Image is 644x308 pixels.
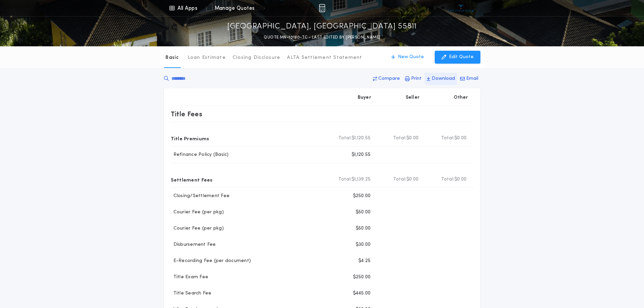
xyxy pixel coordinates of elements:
[393,135,407,142] b: Total:
[287,54,362,61] p: ALTA Settlement Statement
[171,225,224,232] p: Courier Fee (per pkg)
[358,258,371,264] p: $4.25
[454,94,468,101] p: Other
[171,193,230,199] p: Closing/Settlement Fee
[403,73,424,85] button: Print
[393,176,407,183] b: Total:
[406,176,419,183] span: $0.00
[171,174,213,185] p: Settlement Fees
[432,75,455,82] p: Download
[356,225,371,232] p: $50.00
[319,4,325,12] img: img
[188,54,226,61] p: Loan Estimate
[352,151,371,158] p: $1,120.55
[454,176,467,183] span: $0.00
[356,209,371,216] p: $50.00
[406,135,419,142] span: $0.00
[233,54,281,61] p: Closing Disclosure
[171,109,202,119] p: Title Fees
[441,176,455,183] b: Total:
[425,73,457,85] button: Download
[353,290,371,297] p: $445.00
[371,73,402,85] button: Compare
[353,274,371,281] p: $250.00
[454,135,467,142] span: $0.00
[171,241,216,248] p: Disbursement Fee
[352,176,371,183] span: $1,139.25
[384,51,431,64] button: New Quote
[171,209,224,216] p: Courier Fee (per pkg)
[338,135,352,142] b: Total:
[171,258,251,264] p: E-Recording Fee (per document)
[171,133,209,144] p: Title Premiums
[378,75,400,82] p: Compare
[458,73,480,85] button: Email
[441,135,455,142] b: Total:
[165,54,179,61] p: Basic
[171,290,212,297] p: Title Search Fee
[264,34,380,41] p: QUOTE MN-10190-TC - LAST EDITED BY [PERSON_NAME]
[406,94,420,101] p: Seller
[171,151,229,158] p: Refinance Policy (Basic)
[353,193,371,199] p: $250.00
[448,5,474,11] img: vs-icon
[398,54,424,61] p: New Quote
[352,135,371,142] span: $1,120.55
[227,21,417,32] p: [GEOGRAPHIC_DATA], [GEOGRAPHIC_DATA] 55811
[466,75,478,82] p: Email
[411,75,422,82] p: Print
[449,54,474,61] p: Edit Quote
[356,241,371,248] p: $30.00
[358,94,371,101] p: Buyer
[171,274,209,281] p: Title Exam Fee
[435,51,480,64] button: Edit Quote
[338,176,352,183] b: Total:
